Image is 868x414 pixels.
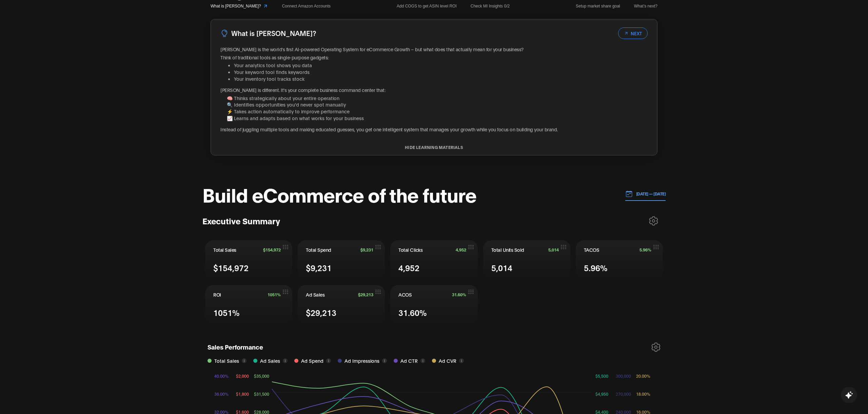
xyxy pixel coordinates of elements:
[211,145,657,150] button: HIDE LEARNING MATERIALS
[358,292,373,297] span: $29,213
[633,191,666,197] p: [DATE] — [DATE]
[639,247,651,252] span: 5.96%
[213,246,236,253] span: Total Sales
[634,3,657,10] span: What’s next?
[398,262,419,274] span: 4,952
[301,357,323,364] span: Ad Spend
[491,246,524,253] span: Total Units Sold
[595,373,608,378] tspan: $5,500
[390,240,477,280] button: Total Clicks4,9524,952
[283,358,288,363] button: i
[263,247,281,252] span: $154,972
[254,391,269,396] tspan: $31,500
[326,358,331,363] button: i
[456,247,466,252] span: 4,952
[234,75,648,82] li: Your inventory tool tracks stock
[211,3,261,10] span: What is [PERSON_NAME]?
[390,285,477,324] button: ACOS31.60%31.60%
[360,247,373,252] span: $9,231
[220,54,648,61] p: Think of traditional tools as single-purpose gadgets:
[625,187,666,201] button: [DATE] — [DATE]
[306,262,332,274] span: $9,231
[298,240,385,280] button: Total Spend$9,231$9,231
[636,391,650,396] tspan: 18.00%
[491,262,512,274] span: 5,014
[398,306,427,318] span: 31.60%
[213,306,240,318] span: 1051%
[213,262,249,274] span: $154,972
[208,342,263,354] h1: Sales Performance
[548,247,559,252] span: 5,014
[202,215,280,226] h3: Executive Summary
[400,357,418,364] span: Ad CTR
[483,240,570,280] button: Total Units Sold5,0145,014
[236,373,249,378] tspan: $2,000
[242,358,246,363] button: i
[227,95,648,101] li: 🧠 Thinks strategically about your entire operation
[220,29,229,37] img: LightBulb
[397,3,457,10] span: Add COGS to get ASIN level ROI
[220,126,648,133] p: Instead of juggling multiple tools and making educated guesses, you get one intelligent system th...
[439,357,456,364] span: Ad CVR
[595,391,608,396] tspan: $4,950
[298,285,385,324] button: Ad Sales$29,213$29,213
[236,391,249,396] tspan: $1,800
[260,357,280,364] span: Ad Sales
[227,108,648,115] li: ⚡ Takes action automatically to improve performance
[234,62,648,69] li: Your analytics tool shows you data
[227,101,648,108] li: 🔍 Identifies opportunities you'd never spot manually
[254,373,269,378] tspan: $35,000
[616,391,631,396] tspan: 270,000
[625,190,633,197] img: 01.01.24 — 07.01.24
[214,373,229,378] tspan: 40.00%
[220,46,648,53] p: [PERSON_NAME] is the world's first AI-powered Operating System for eCommerce Growth – but what do...
[214,357,239,364] span: Total Sales
[268,292,281,297] span: 1051%
[616,373,631,378] tspan: 300,000
[576,3,620,10] span: Setup market share goal
[471,3,510,10] span: Check MI Insights 0/2
[214,391,229,396] tspan: 36.00%
[306,306,336,318] span: $29,213
[306,246,331,253] span: Total Spend
[344,357,379,364] span: Ad Impressions
[584,246,599,253] span: TACOS
[205,285,292,324] button: ROI1051%1051%
[205,240,292,280] button: Total Sales$154,972$154,972
[618,27,648,39] button: NEXT
[213,291,221,298] span: ROI
[398,246,422,253] span: Total Clicks
[452,292,466,297] span: 31.60%
[584,262,608,274] span: 5.96%
[576,240,663,280] button: TACOS5.96%5.96%
[459,358,464,363] button: i
[231,28,316,38] h3: What is [PERSON_NAME]?
[636,373,650,378] tspan: 20.00%
[398,291,412,298] span: ACOS
[420,358,425,363] button: i
[234,69,648,75] li: Your keyword tool finds keywords
[202,184,476,204] h1: Build eCommerce of the future
[227,115,648,121] li: 📈 Learns and adapts based on what works for your business
[220,87,648,93] p: [PERSON_NAME] is different. It's your complete business command center that:
[306,291,324,298] span: Ad Sales
[382,358,387,363] button: i
[282,3,331,10] span: Connect Amazon Accounts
